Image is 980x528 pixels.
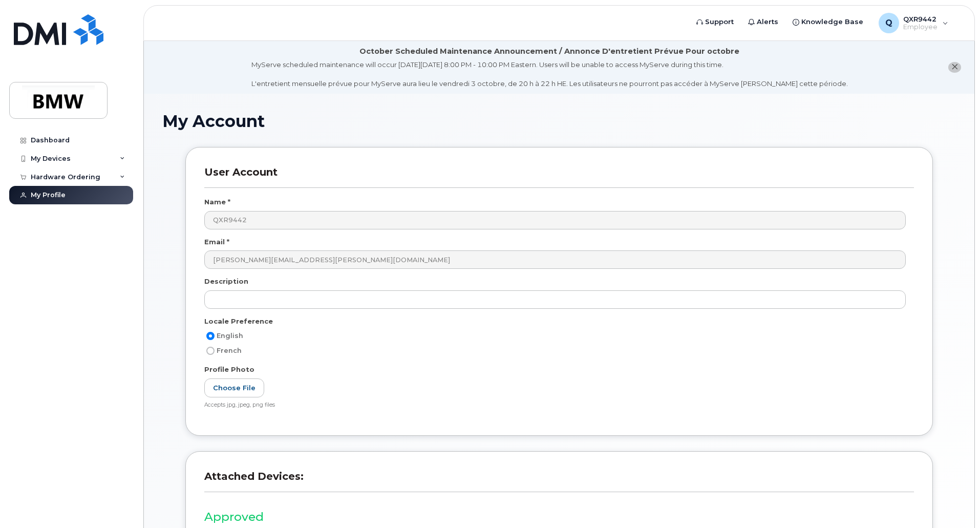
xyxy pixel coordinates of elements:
[206,332,215,340] input: English
[359,46,739,57] div: October Scheduled Maintenance Announcement / Annonce D'entretient Prévue Pour octobre
[251,60,848,89] div: MyServe scheduled maintenance will occur [DATE][DATE] 8:00 PM - 10:00 PM Eastern. Users will be u...
[162,112,956,130] h1: My Account
[206,347,215,355] input: French
[204,470,914,492] h3: Attached Devices:
[204,378,264,397] label: Choose File
[217,332,243,340] span: English
[204,402,906,409] div: Accepts jpg, jpeg, png files
[204,316,273,326] label: Locale Preference
[204,277,248,286] label: Description
[204,166,914,188] h3: User Account
[204,511,914,523] h3: Approved
[204,237,229,247] label: Email *
[204,365,254,374] label: Profile Photo
[204,197,230,207] label: Name *
[217,347,242,354] span: French
[948,62,961,73] button: close notification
